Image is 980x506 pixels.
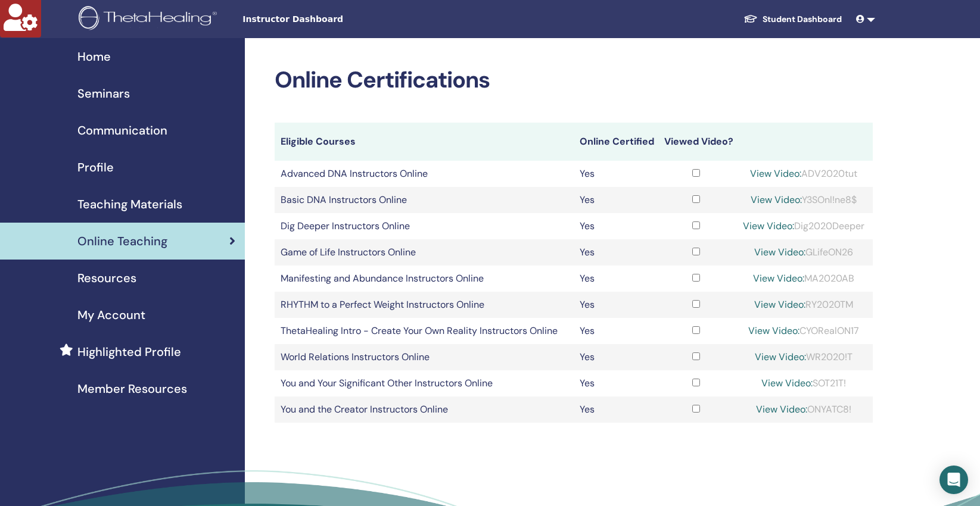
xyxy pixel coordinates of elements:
td: Dig Deeper Instructors Online [275,213,574,239]
div: Y3SOnl!ne8$ [741,193,867,207]
div: CYORealON17 [741,324,867,338]
a: View Video: [751,193,802,206]
a: View Video: [754,246,805,258]
a: Student Dashboard [734,8,851,30]
span: Resources [77,269,136,287]
td: Advanced DNA Instructors Online [275,161,574,187]
img: graduation-cap-white.svg [743,14,758,24]
td: Yes [574,370,657,396]
td: Yes [574,239,657,266]
th: Viewed Video? [657,123,735,161]
a: View Video: [761,377,813,389]
th: Online Certified [574,123,657,161]
img: logo.png [79,6,221,33]
span: Highlighted Profile [77,343,181,361]
span: Profile [77,158,114,176]
td: World Relations Instructors Online [275,344,574,370]
td: RHYTHM to a Perfect Weight Instructors Online [275,292,574,318]
td: Yes [574,266,657,292]
td: Yes [574,292,657,318]
td: Yes [574,396,657,423]
th: Eligible Courses [275,123,574,161]
span: Seminars [77,85,130,102]
a: View Video: [755,351,806,363]
td: Yes [574,187,657,213]
td: Game of Life Instructors Online [275,239,574,266]
td: You and the Creator Instructors Online [275,396,574,423]
a: View Video: [743,220,794,232]
a: View Video: [753,272,804,285]
td: Yes [574,161,657,187]
span: Communication [77,121,167,139]
div: ONYATC8! [741,402,867,417]
a: View Video: [754,298,805,311]
td: ThetaHealing Intro - Create Your Own Reality Instructors Online [275,318,574,344]
td: Yes [574,344,657,370]
div: ADV2020tut [741,167,867,181]
a: View Video: [748,324,799,337]
div: Dig2020Deeper [741,219,867,233]
div: SOT21T! [741,376,867,391]
span: My Account [77,306,145,324]
a: View Video: [750,167,801,180]
div: GLifeON26 [741,245,867,260]
span: Instructor Dashboard [242,13,421,26]
div: RY2020TM [741,298,867,312]
span: Home [77,48,111,65]
div: WR2020!T [741,350,867,364]
span: Member Resources [77,380,187,398]
td: You and Your Significant Other Instructors Online [275,370,574,396]
td: Yes [574,318,657,344]
span: Online Teaching [77,232,167,250]
div: Open Intercom Messenger [939,466,968,494]
td: Basic DNA Instructors Online [275,187,574,213]
div: MA2020AB [741,271,867,286]
span: Teaching Materials [77,195,182,213]
td: Manifesting and Abundance Instructors Online [275,266,574,292]
h2: Online Certifications [275,67,873,94]
td: Yes [574,213,657,239]
a: View Video: [756,403,807,416]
